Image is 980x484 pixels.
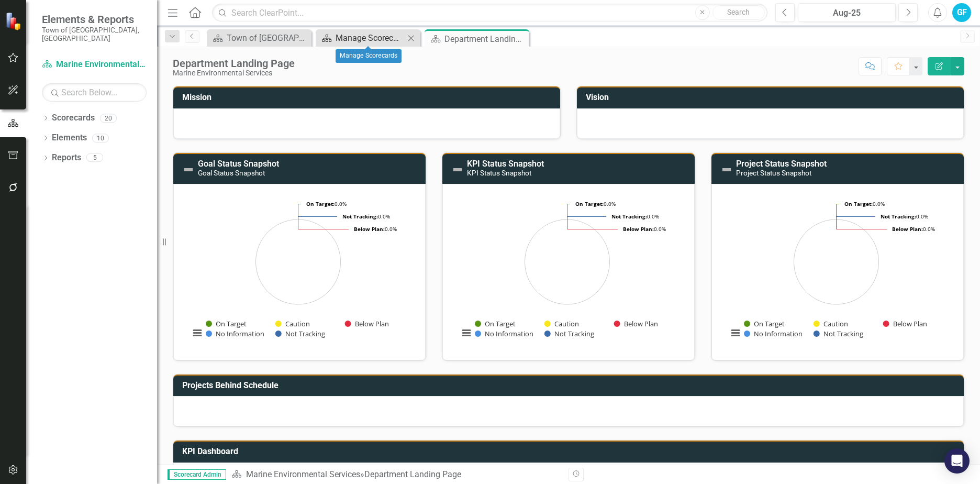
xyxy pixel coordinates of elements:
[844,200,873,207] tspan: On Target:
[544,319,579,328] button: Show Caution
[544,329,595,338] button: Show Not Tracking
[336,31,405,45] div: Manage Scorecards
[623,225,654,233] tspan: Below Plan:
[42,26,147,43] small: Town of [GEOGRAPHIC_DATA], [GEOGRAPHIC_DATA]
[814,329,864,338] button: Show Not Tracking
[467,159,544,169] a: KPI Status Snapshot
[184,192,415,349] div: Chart. Highcharts interactive chart.
[246,469,360,479] a: Marine Environmental Services
[722,192,950,349] svg: Interactive chart
[722,192,953,349] div: Chart. Highcharts interactive chart.
[168,469,226,480] span: Scorecard Admin
[42,83,147,102] input: Search Below...
[744,329,802,338] button: Show No Information
[182,93,555,102] h3: Mission
[736,159,827,169] a: Project Status Snapshot
[453,192,681,349] svg: Interactive chart
[798,3,896,22] button: Aug-25
[184,192,412,349] svg: Interactive chart
[844,200,885,207] text: 0.0%
[92,134,109,142] div: 10
[575,200,616,207] text: 0.0%
[209,31,309,45] a: Town of [GEOGRAPHIC_DATA] Page
[42,13,147,26] span: Elements & Reports
[444,32,527,46] div: Department Landing Page
[342,213,378,220] tspan: Not Tracking:
[611,213,659,220] text: 0.0%
[892,225,935,233] text: 0.0%
[881,213,916,220] tspan: Not Tracking:
[275,329,326,338] button: Show Not Tracking
[892,225,923,233] tspan: Below Plan:
[275,319,310,328] button: Show Caution
[5,12,24,30] img: ClearPoint Strategy
[42,59,147,71] a: Marine Environmental Services
[345,319,389,328] button: Show Below Plan
[712,5,765,20] button: Search
[354,225,385,233] tspan: Below Plan:
[453,192,684,349] div: Chart. Highcharts interactive chart.
[467,169,531,177] small: KPI Status Snapshot
[364,469,461,479] div: Department Landing Page
[173,58,295,69] div: Department Landing Page
[814,319,848,328] button: Show Caution
[451,163,464,176] img: Not Defined
[342,213,390,220] text: 0.0%
[212,4,767,22] input: Search ClearPoint...
[586,93,959,102] h3: Vision
[611,213,647,220] tspan: Not Tracking:
[198,159,279,169] a: Goal Status Snapshot
[173,69,295,77] div: Marine Environmental Services
[459,326,474,340] button: View chart menu, Chart
[720,163,733,176] img: Not Defined
[100,114,117,123] div: 20
[575,200,604,207] tspan: On Target:
[52,112,95,124] a: Scorecards
[614,319,659,328] button: Show Below Plan
[475,329,533,338] button: Show No Information
[206,319,247,328] button: Show On Target
[336,49,402,63] div: Manage Scorecards
[354,225,397,233] text: 0.0%
[623,225,666,233] text: 0.0%
[182,447,959,456] h3: KPI Dashboard
[736,169,811,177] small: Project Status Snapshot
[306,200,347,207] text: 0.0%
[728,326,743,340] button: View chart menu, Chart
[231,469,561,481] div: »
[318,31,405,45] a: Manage Scorecards
[190,326,205,340] button: View chart menu, Chart
[881,213,928,220] text: 0.0%
[52,152,81,164] a: Reports
[801,7,892,19] div: Aug-25
[52,132,87,144] a: Elements
[306,200,335,207] tspan: On Target:
[182,163,195,176] img: Not Defined
[475,319,516,328] button: Show On Target
[944,448,970,474] div: Open Intercom Messenger
[182,381,959,390] h3: Projects Behind Schedule
[198,169,265,177] small: Goal Status Snapshot
[744,319,785,328] button: Show On Target
[206,329,264,338] button: Show No Information
[227,31,309,45] div: Town of [GEOGRAPHIC_DATA] Page
[883,319,928,328] button: Show Below Plan
[727,8,750,16] span: Search
[86,153,103,162] div: 5
[952,3,971,22] button: GF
